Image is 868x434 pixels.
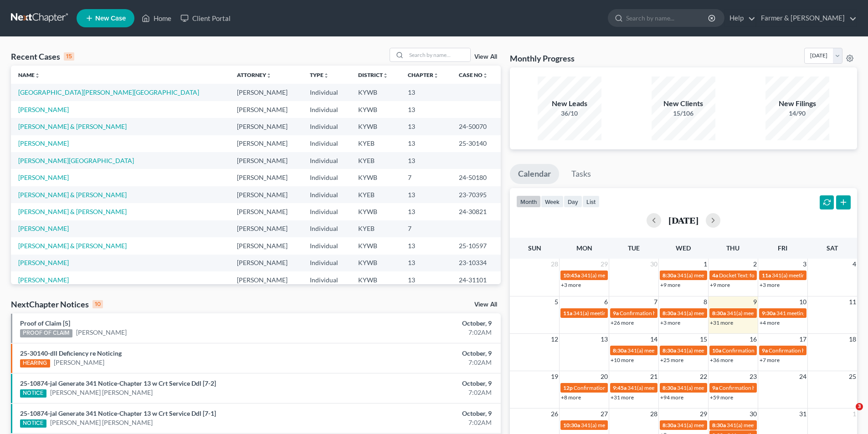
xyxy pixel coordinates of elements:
span: 28 [649,408,658,419]
div: New Clients [652,98,715,109]
span: 23 [749,371,758,382]
a: [PERSON_NAME] & [PERSON_NAME] [18,242,127,250]
td: 24-50070 [452,118,501,135]
span: Confirmation hearing for [PERSON_NAME] & [PERSON_NAME] [574,384,725,391]
span: 19 [550,371,559,382]
span: 341(a) meeting for [PERSON_NAME] [581,422,669,429]
td: Individual [303,220,350,237]
span: 10:30a [563,422,580,429]
a: Client Portal [176,10,235,26]
td: KYEB [351,186,401,203]
td: [PERSON_NAME] [230,84,303,101]
span: 7 [653,296,658,307]
td: KYEB [351,135,401,152]
div: 15/106 [652,109,715,118]
a: [PERSON_NAME] [54,358,104,367]
span: 9a [613,310,619,317]
a: +94 more [660,394,683,401]
a: Case Nounfold_more [459,71,488,78]
td: Individual [303,152,350,169]
span: 3 [802,259,807,270]
span: 6 [603,296,609,307]
span: 341(a) meeting for [PERSON_NAME] [677,422,765,429]
a: [PERSON_NAME] [18,106,69,113]
span: 9:45a [613,384,627,391]
span: 12p [563,384,573,391]
td: KYWB [351,237,401,254]
span: 29 [600,259,609,270]
button: list [582,195,600,208]
div: October, 9 [340,409,492,418]
div: 10 [92,300,103,308]
div: Recent Cases [11,51,74,62]
a: View All [474,301,497,308]
td: [PERSON_NAME] [230,271,303,288]
td: KYEB [351,152,401,169]
a: [PERSON_NAME] [18,259,69,266]
i: unfold_more [433,73,439,78]
a: Chapterunfold_more [408,71,439,78]
a: Tasks [563,164,599,184]
td: KYWB [351,118,401,135]
i: unfold_more [35,73,40,78]
div: October, 9 [340,379,492,388]
a: Help [725,10,755,26]
span: 30 [649,259,658,270]
a: [PERSON_NAME] [18,174,69,181]
td: Individual [303,271,350,288]
i: unfold_more [266,73,272,78]
span: 5 [554,296,559,307]
span: Confirmation hearing for [PERSON_NAME] & [PERSON_NAME] [620,310,771,317]
span: Mon [576,244,592,252]
h2: [DATE] [668,215,699,225]
a: +9 more [710,281,730,288]
span: 10a [712,347,721,354]
a: [PERSON_NAME] & [PERSON_NAME] [18,123,127,130]
span: 15 [699,334,708,345]
a: [PERSON_NAME][GEOGRAPHIC_DATA] [18,157,134,164]
a: +7 more [760,357,780,363]
div: New Filings [765,98,829,109]
span: Confirmation hearing for [PERSON_NAME] [719,384,822,391]
span: 4 [852,259,857,270]
span: 341(a) meeting for [PERSON_NAME] [581,272,669,279]
td: KYWB [351,255,401,271]
span: 4a [712,272,718,279]
span: 341(a) meeting for [PERSON_NAME] & [PERSON_NAME] [727,422,863,429]
a: 25-10874-jal Generate 341 Notice-Chapter 13 w Crt Service Ddl [7-1] [20,409,216,417]
span: 11a [762,272,771,279]
span: 2 [752,259,758,270]
span: 20 [600,371,609,382]
span: 341(a) meeting for [PERSON_NAME] [677,384,765,391]
input: Search by name... [626,10,709,26]
span: 8:30a [712,422,726,429]
td: Individual [303,255,350,271]
span: 26 [550,408,559,419]
td: [PERSON_NAME] [230,169,303,186]
button: day [564,195,582,208]
a: +31 more [611,394,634,401]
span: 10 [798,296,807,307]
a: Districtunfold_more [358,71,388,78]
span: 341(a) meeting for [PERSON_NAME] [677,272,765,279]
div: 7:02AM [340,358,492,367]
a: [PERSON_NAME] [18,139,69,147]
span: 8:30a [663,272,676,279]
span: 8:30a [613,347,627,354]
span: 341(a) meeting for [PERSON_NAME] [627,347,715,354]
span: 8:30a [712,310,726,317]
span: 1 [703,259,708,270]
a: +26 more [611,319,634,326]
a: +31 more [710,319,733,326]
td: 13 [401,255,452,271]
a: [PERSON_NAME] [PERSON_NAME] [50,418,153,427]
span: 11a [563,310,572,317]
td: KYWB [351,101,401,118]
span: 8:30a [663,384,676,391]
td: 7 [401,169,452,186]
div: 36/10 [538,109,601,118]
span: 24 [798,371,807,382]
div: NextChapter Notices [11,299,103,310]
a: [PERSON_NAME] & [PERSON_NAME] [18,191,127,199]
td: 13 [401,152,452,169]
